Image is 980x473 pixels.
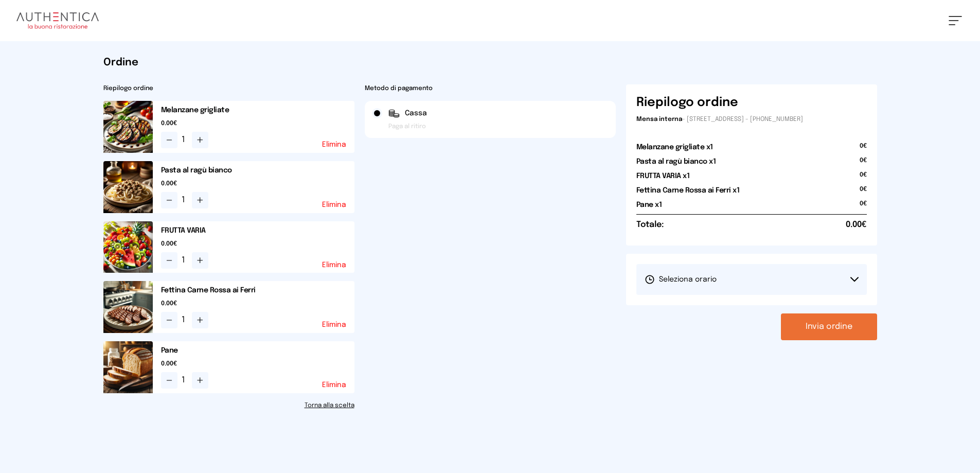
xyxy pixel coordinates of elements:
[161,240,354,248] span: 0.00€
[103,56,877,70] h1: Ordine
[636,95,738,111] h6: Riepilogo ordine
[161,300,354,308] span: 0.00€
[645,274,717,285] span: Seleziona orario
[103,84,354,93] h2: Riepilogo ordine
[182,374,188,387] span: 1
[636,156,716,167] h2: Pasta al ragù bianco x1
[182,254,188,267] span: 1
[636,219,664,231] h6: Totale:
[16,12,99,29] img: logo.8f33a47.png
[388,122,426,131] span: Paga al ritiro
[846,219,867,231] span: 0.00€
[161,345,354,356] h2: Pane
[103,161,153,213] img: media
[322,321,346,328] button: Elimina
[636,115,867,124] p: - [STREET_ADDRESS] - [PHONE_NUMBER]
[405,108,427,118] span: Cassa
[636,200,662,210] h2: Pane x1
[322,141,346,148] button: Elimina
[161,285,354,295] h2: Fettina Carne Rossa ai Ferri
[161,180,354,188] span: 0.00€
[103,221,153,273] img: media
[365,84,616,93] h2: Metodo di pagamento
[781,313,877,340] button: Invia ordine
[103,281,153,333] img: media
[161,360,354,368] span: 0.00€
[161,119,354,128] span: 0.00€
[103,341,153,393] img: media
[860,156,867,171] span: 0€
[182,314,188,326] span: 1
[636,142,713,152] h2: Melanzane grigliate x1
[161,105,354,115] h2: Melanzane grigliate
[182,194,188,206] span: 1
[860,200,867,214] span: 0€
[860,185,867,200] span: 0€
[860,142,867,156] span: 0€
[636,171,690,181] h2: FRUTTA VARIA x1
[636,116,682,122] span: Mensa interna
[636,185,740,196] h2: Fettina Carne Rossa ai Ferri x1
[322,201,346,208] button: Elimina
[103,101,153,153] img: media
[860,171,867,185] span: 0€
[161,225,354,236] h2: FRUTTA VARIA
[161,165,354,176] h2: Pasta al ragù bianco
[103,401,354,410] a: Torna alla scelta
[636,264,867,295] button: Seleziona orario
[182,134,188,146] span: 1
[322,261,346,269] button: Elimina
[322,381,346,389] button: Elimina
